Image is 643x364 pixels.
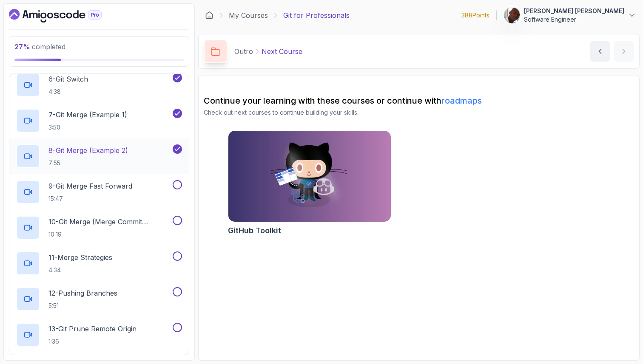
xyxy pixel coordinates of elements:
p: 8 - Git Merge (Example 2) [48,145,128,155]
button: user profile image[PERSON_NAME] [PERSON_NAME]Software Engineer [504,7,636,24]
p: 9 - Git Merge Fast Forward [48,181,132,191]
button: 6-Git Switch4:38 [16,73,182,97]
a: Dashboard [205,11,213,20]
button: previous content [590,41,610,62]
p: 5:51 [48,302,117,310]
a: roadmaps [441,96,482,106]
p: 4:38 [48,87,88,96]
button: 7-Git Merge (Example 1)3:50 [16,109,182,133]
p: 10:19 [48,230,171,239]
button: 10-Git Merge (Merge Commit Example)10:19 [16,216,182,240]
p: 3:50 [48,123,127,132]
p: 7 - Git Merge (Example 1) [48,110,127,120]
p: 12 - Pushing Branches [48,288,117,298]
p: 13 - Git Prune Remote Origin [48,324,137,334]
p: 4:34 [48,266,112,274]
button: 13-Git Prune Remote Origin1:36 [16,323,182,347]
p: 15:47 [48,195,132,203]
p: Software Engineer [524,15,624,24]
p: 6 - Git Switch [48,74,88,84]
img: user profile image [504,7,520,23]
button: 11-Merge Strategies4:34 [16,251,182,275]
p: 7:55 [48,159,128,167]
a: My Courses [229,10,268,20]
p: Git for Professionals [283,10,350,20]
h2: Continue your learning with these courses or continue with [204,95,634,107]
span: 27 % [14,42,30,51]
p: 10 - Git Merge (Merge Commit Example) [48,217,171,227]
button: 8-Git Merge (Example 2)7:55 [16,144,182,168]
p: 388 Points [461,11,489,20]
p: Next Course [262,46,302,56]
img: GitHub Toolkit card [228,131,391,222]
button: 12-Pushing Branches5:51 [16,287,182,311]
p: Check out next courses to continue building your skills. [204,108,634,117]
button: 9-Git Merge Fast Forward15:47 [16,180,182,204]
a: Dashboard [9,9,121,23]
p: 1:36 [48,337,137,346]
span: completed [14,42,65,51]
p: 11 - Merge Strategies [48,252,112,262]
p: [PERSON_NAME] [PERSON_NAME] [524,7,624,15]
button: next content [614,41,634,62]
p: Outro [234,46,253,56]
h2: GitHub Toolkit [228,225,281,237]
a: GitHub Toolkit cardGitHub Toolkit [228,130,391,237]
